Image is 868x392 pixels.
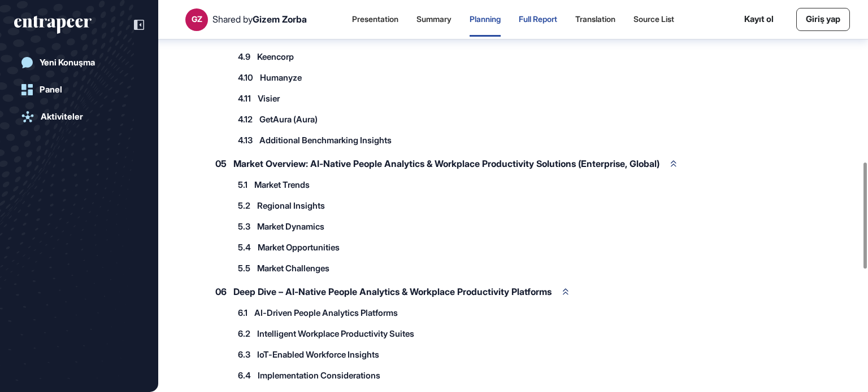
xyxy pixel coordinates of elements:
[238,350,250,359] span: 6.3
[259,136,392,144] span: Additional Benchmarking Insights
[259,115,318,124] span: GetAura (Aura)
[258,371,380,380] span: Implementation Considerations
[41,112,83,122] div: Aktiviteler
[212,14,307,25] div: Shared by
[238,136,253,144] span: 4.13
[258,243,340,252] span: Market Opportunities
[254,309,398,317] span: AI-Driven People Analytics Platforms
[238,201,250,210] span: 5.2
[238,309,248,317] span: 6.1
[238,73,253,82] span: 4.10
[40,58,95,68] div: Yeni Konuşma
[233,287,552,296] span: Deep Dive – AI-Native People Analytics & Workplace Productivity Platforms
[258,94,280,103] span: Visier
[238,222,250,231] span: 5.3
[238,94,251,103] span: 4.11
[575,15,615,24] div: Translation
[257,350,379,359] span: IoT-Enabled Workforce Insights
[14,16,92,34] div: entrapeer-logo
[215,287,227,296] span: 06
[352,15,398,24] div: Presentation
[40,85,62,95] div: Panel
[238,243,251,252] span: 5.4
[257,264,329,272] span: Market Challenges
[257,32,313,40] span: Microsoft Viva
[238,264,250,272] span: 5.5
[796,8,850,31] a: Giriş yap
[238,32,250,40] span: 4.8
[238,52,250,61] span: 4.9
[257,52,294,61] span: Keencorp
[470,15,501,24] div: Planning
[253,14,307,25] span: Gizem Zorba
[215,159,227,168] span: 05
[257,201,325,210] span: Regional Insights
[257,222,324,231] span: Market Dynamics
[233,159,659,168] span: Market Overview: AI-Native People Analytics & Workplace Productivity Solutions (Enterprise, Global)
[192,15,202,24] div: GZ
[519,15,557,24] div: Full Report
[744,13,774,26] a: Kayıt ol
[260,73,302,82] span: Humanyze
[238,115,253,124] span: 4.12
[416,15,452,24] div: Summary
[257,329,414,338] span: Intelligent Workplace Productivity Suites
[254,180,310,189] span: Market Trends
[633,15,674,24] div: Source List
[238,329,250,338] span: 6.2
[238,371,251,380] span: 6.4
[238,180,248,189] span: 5.1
